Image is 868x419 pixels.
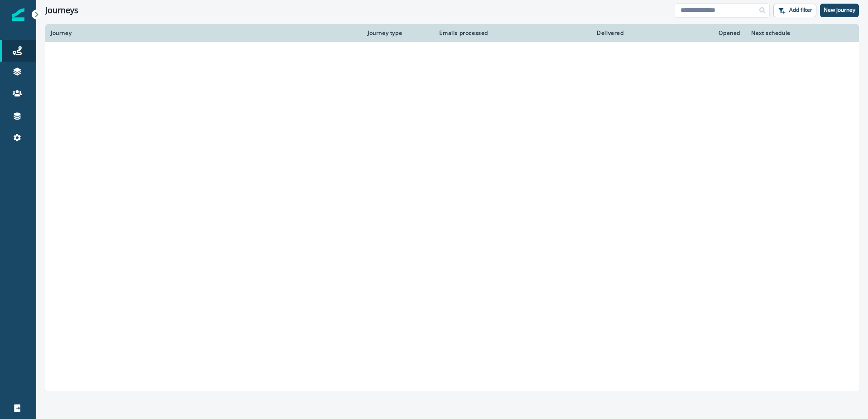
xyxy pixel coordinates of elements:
[436,29,488,37] div: Emails processed
[368,29,425,37] div: Journey type
[51,29,357,37] div: Journey
[499,29,624,37] div: Delivered
[45,5,78,15] h1: Journeys
[824,7,855,13] p: New journey
[751,29,831,37] div: Next schedule
[773,4,816,17] button: Add filter
[12,8,24,21] img: Inflection
[635,29,740,37] div: Opened
[820,4,859,17] button: New journey
[789,7,812,13] p: Add filter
